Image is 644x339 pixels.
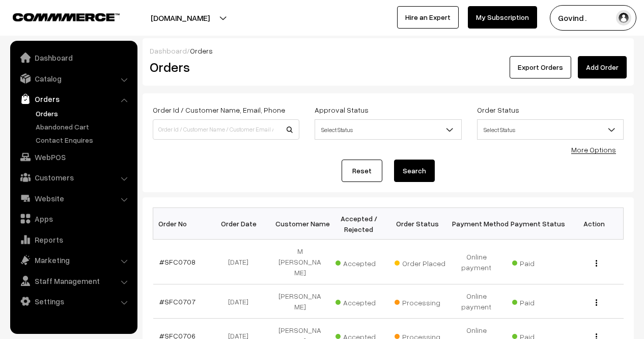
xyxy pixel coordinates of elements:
button: Search [394,160,435,182]
a: Orders [13,90,134,108]
img: user [616,10,631,25]
button: [DOMAIN_NAME] [115,5,245,31]
img: Menu [596,260,597,267]
span: Select Status [315,119,461,140]
button: Govind . [550,5,636,31]
a: Reports [13,230,134,249]
a: Catalog [13,69,134,88]
label: Approval Status [315,105,369,115]
a: Website [13,189,134,207]
th: Action [565,208,624,240]
input: Order Id / Customer Name / Customer Email / Customer Phone [153,119,299,140]
h2: Orders [150,59,298,75]
th: Order Status [388,208,447,240]
th: Order No [153,208,212,240]
a: Contact Enquires [33,135,134,145]
td: M [PERSON_NAME] [271,240,330,284]
td: [PERSON_NAME] [271,284,330,319]
a: My Subscription [468,6,537,29]
span: Paid [512,255,563,269]
a: Hire an Expert [397,6,459,29]
span: Orders [190,46,213,55]
a: #SFC0708 [159,257,195,266]
span: Accepted [335,295,386,308]
td: [DATE] [212,284,271,319]
label: Order Id / Customer Name, Email, Phone [153,105,285,115]
a: Dashboard [150,46,187,55]
th: Payment Status [506,208,565,240]
a: Customers [13,168,134,187]
td: Online payment [447,240,506,284]
th: Customer Name [271,208,330,240]
a: Abandoned Cart [33,121,134,132]
span: Processing [395,295,445,308]
td: [DATE] [212,240,271,284]
a: WebPOS [13,148,134,166]
td: Online payment [447,284,506,319]
label: Order Status [477,105,519,115]
span: Paid [512,295,563,308]
span: Select Status [477,119,624,140]
span: Order Placed [395,255,445,269]
a: Dashboard [13,48,134,67]
a: Orders [33,108,134,119]
a: More Options [571,145,616,154]
a: Reset [342,160,382,182]
img: COMMMERCE [13,13,120,21]
div: / [150,45,627,56]
span: Accepted [335,255,386,269]
th: Accepted / Rejected [329,208,388,240]
span: Select Status [315,121,461,139]
button: Export Orders [510,56,571,79]
a: Settings [13,292,134,310]
span: Select Status [478,121,623,139]
a: COMMMERCE [13,10,102,22]
img: Menu [596,299,597,306]
th: Payment Method [447,208,506,240]
a: Marketing [13,251,134,269]
a: #SFC0707 [159,297,195,306]
th: Order Date [212,208,271,240]
a: Apps [13,210,134,228]
a: Staff Management [13,272,134,290]
a: Add Order [578,56,627,79]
